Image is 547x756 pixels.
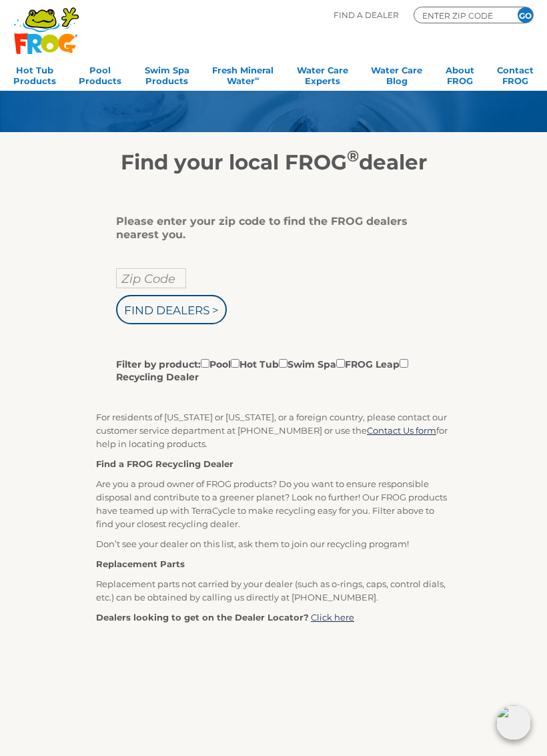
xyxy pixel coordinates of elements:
label: Filter by product: Pool Hot Tub Swim Spa FROG Leap Recycling Dealer [116,356,421,384]
input: GO [518,7,533,23]
p: Replacement parts not carried by your dealer (such as o-rings, caps, control dials, etc.) can be ... [96,577,451,604]
a: Hot TubProducts [13,61,56,87]
p: Find A Dealer [334,7,399,23]
a: Contact Us form [367,425,436,436]
p: For residents of [US_STATE] or [US_STATE], or a foreign country, please contact our customer serv... [96,410,451,450]
strong: Find a FROG Recycling Dealer [96,458,233,469]
a: PoolProducts [79,61,121,87]
a: Water CareBlog [371,61,422,87]
input: Zip Code Form [421,9,501,21]
input: Filter by product:PoolHot TubSwim SpaFROG LeapRecycling Dealer [336,359,345,368]
sup: ∞ [255,75,259,82]
a: Click here [311,612,354,623]
a: AboutFROG [446,61,474,87]
a: Swim SpaProducts [145,61,189,87]
a: ContactFROG [497,61,534,87]
input: Filter by product:PoolHot TubSwim SpaFROG LeapRecycling Dealer [201,359,209,368]
img: openIcon [496,705,531,740]
sup: ® [347,146,359,165]
input: Filter by product:PoolHot TubSwim SpaFROG LeapRecycling Dealer [400,359,408,368]
input: Find Dealers > [116,295,227,324]
a: Water CareExperts [297,61,348,87]
div: Please enter your zip code to find the FROG dealers nearest you. [116,215,421,242]
strong: Replacement Parts [96,558,185,569]
strong: Dealers looking to get on the Dealer Locator? [96,612,309,623]
p: Are you a proud owner of FROG products? Do you want to ensure responsible disposal and contribute... [96,477,451,530]
p: Don’t see your dealer on this list, ask them to join our recycling program! [96,537,451,550]
input: Filter by product:PoolHot TubSwim SpaFROG LeapRecycling Dealer [279,359,288,368]
h2: Find your local FROG dealer [7,149,540,175]
a: Fresh MineralWater∞ [212,61,273,87]
input: Filter by product:PoolHot TubSwim SpaFROG LeapRecycling Dealer [231,359,239,368]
